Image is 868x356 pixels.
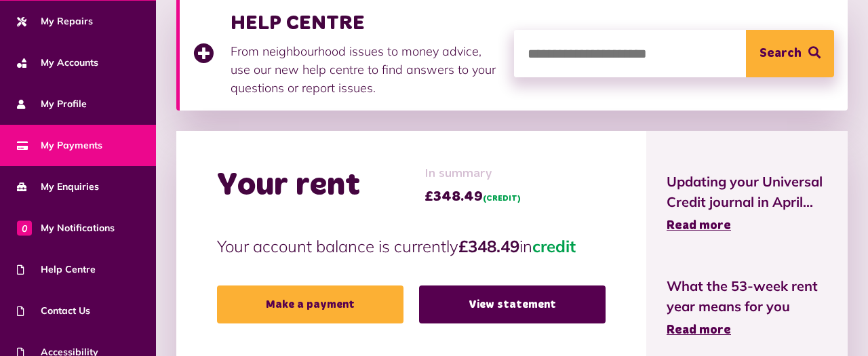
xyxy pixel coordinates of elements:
[746,30,834,77] button: Search
[17,262,96,277] span: Help Centre
[458,236,519,256] strong: £348.49
[231,42,500,97] p: From neighbourhood issues to money advice, use our new help centre to find answers to your questi...
[483,195,521,203] span: (CREDIT)
[17,221,115,235] span: My Notifications
[17,56,98,70] span: My Accounts
[231,11,500,35] h3: HELP CENTRE
[17,180,99,194] span: My Enquiries
[667,220,731,232] span: Read more
[17,138,102,153] span: My Payments
[425,165,521,183] span: In summary
[667,172,827,212] span: Updating your Universal Credit journal in April...
[667,276,827,317] span: What the 53-week rent year means for you
[532,236,576,256] span: credit
[667,324,731,336] span: Read more
[217,285,403,323] a: Make a payment
[17,14,93,28] span: My Repairs
[17,97,87,111] span: My Profile
[425,186,521,207] span: £348.49
[17,304,90,318] span: Contact Us
[17,220,32,235] span: 0
[759,30,802,77] span: Search
[667,172,827,235] a: Updating your Universal Credit journal in April... Read more
[217,234,606,258] p: Your account balance is currently in
[667,276,827,340] a: What the 53-week rent year means for you Read more
[217,166,360,205] h2: Your rent
[419,285,606,323] a: View statement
